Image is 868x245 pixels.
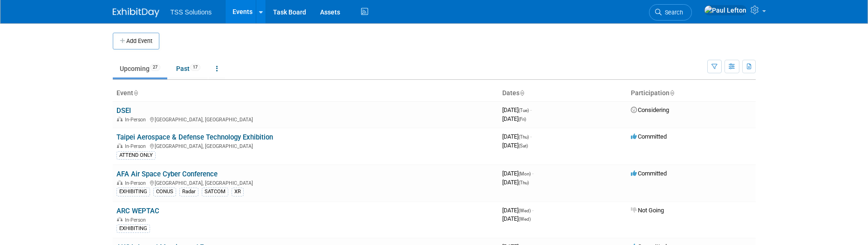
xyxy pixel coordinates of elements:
span: [DATE] [502,215,531,222]
th: Event [113,85,499,101]
span: Search [662,9,683,16]
th: Dates [499,85,627,101]
div: ATTEND ONLY [116,151,156,160]
span: [DATE] [502,106,532,113]
span: In-Person [125,217,149,223]
a: AFA Air Space Cyber Conference [116,170,218,178]
span: (Wed) [519,217,531,222]
span: In-Person [125,143,149,149]
span: - [532,207,533,214]
span: In-Person [125,180,149,186]
span: 27 [150,64,160,71]
button: Add Event [113,33,159,49]
a: Search [649,4,692,21]
div: EXHIBITING [116,224,150,233]
a: Sort by Start Date [519,89,524,97]
span: Committed [631,133,667,140]
div: SATCOM [202,188,228,196]
span: - [530,106,532,113]
img: In-Person Event [117,180,123,185]
span: In-Person [125,117,149,123]
span: (Tue) [519,108,529,113]
span: [DATE] [502,133,532,140]
span: Considering [631,106,669,113]
span: [DATE] [502,170,533,177]
span: [DATE] [502,115,526,122]
span: - [532,170,533,177]
div: Radar [179,188,198,196]
div: XR [232,188,244,196]
div: CONUS [153,188,176,196]
span: (Thu) [519,134,529,140]
span: (Fri) [519,117,526,122]
span: TSS Solutions [171,8,212,16]
a: Past17 [169,60,207,77]
div: EXHIBITING [116,188,150,196]
a: Upcoming27 [113,60,167,77]
div: [GEOGRAPHIC_DATA], [GEOGRAPHIC_DATA] [116,115,495,123]
a: DSEI [116,106,131,115]
span: (Sat) [519,143,528,148]
a: Sort by Participation Type [670,89,674,97]
span: (Mon) [519,171,531,176]
span: Committed [631,170,667,177]
a: ARC WEPTAC [116,207,159,215]
div: [GEOGRAPHIC_DATA], [GEOGRAPHIC_DATA] [116,142,495,149]
span: - [530,133,532,140]
div: [GEOGRAPHIC_DATA], [GEOGRAPHIC_DATA] [116,179,495,186]
img: In-Person Event [117,117,123,121]
span: [DATE] [502,207,533,214]
span: Not Going [631,207,664,214]
img: In-Person Event [117,217,123,222]
span: (Wed) [519,208,531,213]
img: Paul Lefton [704,5,747,15]
img: ExhibitDay [113,8,159,17]
span: 17 [190,64,200,71]
th: Participation [627,85,756,101]
span: [DATE] [502,179,529,186]
a: Sort by Event Name [133,89,138,97]
img: In-Person Event [117,143,123,148]
span: [DATE] [502,142,528,149]
span: (Thu) [519,180,529,185]
a: Taipei Aerospace & Defense Technology Exhibition [116,133,273,141]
